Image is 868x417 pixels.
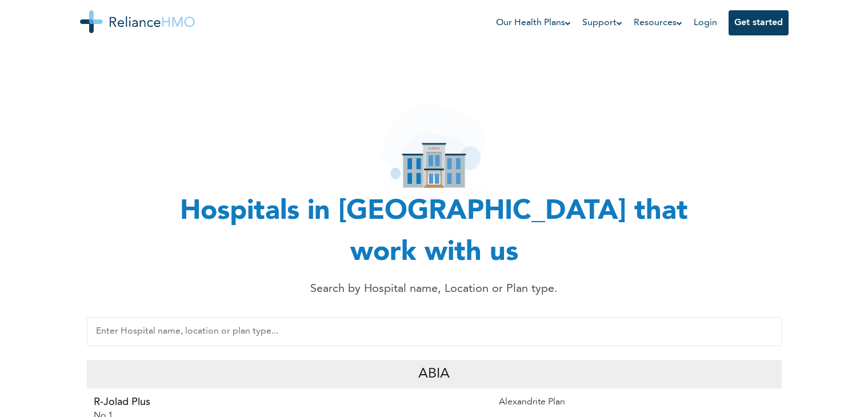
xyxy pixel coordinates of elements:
[499,395,775,409] p: Alexandrite Plan
[582,16,622,30] a: Support
[694,18,717,27] a: Login
[634,16,682,30] a: Resources
[177,280,691,298] p: Search by Hospital name, Location or Plan type.
[382,104,486,190] img: hospital_icon.svg
[418,364,450,384] p: Abia
[496,16,571,30] a: Our Health Plans
[87,317,782,346] input: Enter Hospital name, location or plan type...
[80,10,195,33] img: Reliance HMO's Logo
[149,191,720,274] h1: Hospitals in [GEOGRAPHIC_DATA] that work with us
[729,10,789,35] button: Get started
[94,395,485,409] p: R-Jolad Plus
